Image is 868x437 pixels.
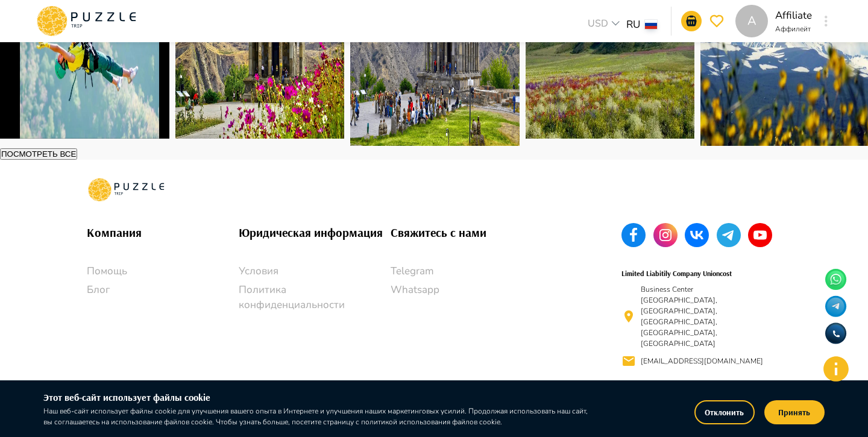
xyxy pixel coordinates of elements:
[706,11,727,31] button: go-to-wishlist-submit-button
[239,223,391,242] h6: Юридическая информация
[87,223,239,242] h6: Компания
[391,263,542,279] a: Telegram
[764,400,825,424] button: Принять
[626,17,640,33] p: RU
[43,406,590,427] p: Наш веб-сайт использует файлы cookie для улучшения вашего опыта в Интернете и улучшения наших мар...
[645,20,657,29] img: lang
[239,263,391,279] a: Условия
[775,8,812,24] p: Affiliate
[584,16,626,34] div: USD
[775,24,812,34] p: Аффилейт
[43,390,590,406] h6: Этот веб-сайт использует файлы cookie
[735,5,768,37] div: A
[391,223,542,242] h6: Свяжитесь с нами
[681,11,702,31] button: go-to-basket-submit-button
[391,282,542,298] a: Whatsapp
[87,263,239,279] a: Помощь
[641,378,767,400] p: [PHONE_NUMBER], [PHONE_NUMBER]
[239,282,391,313] a: Политика конфиденциальности
[621,268,732,279] h6: Limited Liabitily Company Unioncost
[87,282,239,298] a: Блог
[694,400,755,424] button: Отклонить
[641,284,767,349] p: Business Center [GEOGRAPHIC_DATA], [GEOGRAPHIC_DATA], [GEOGRAPHIC_DATA], [GEOGRAPHIC_DATA], [GEOG...
[641,356,763,366] p: [EMAIL_ADDRESS][DOMAIN_NAME]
